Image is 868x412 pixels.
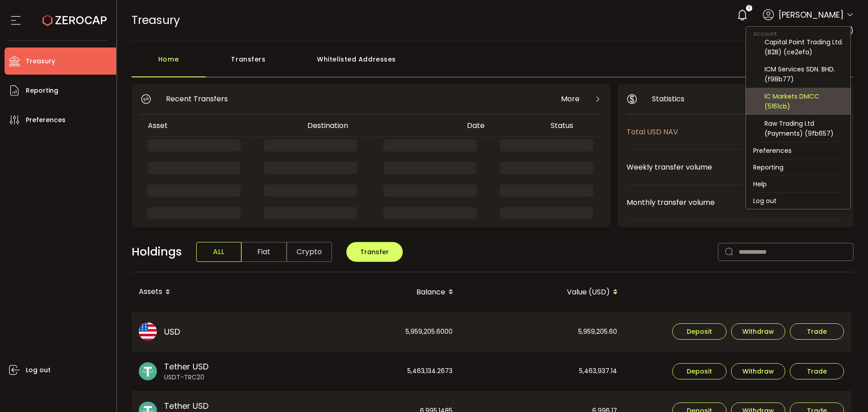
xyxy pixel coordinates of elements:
[287,242,332,262] span: Crypto
[292,50,422,77] div: Whitelisted Addresses
[300,120,460,131] div: Destination
[241,242,287,262] span: Fiat
[731,323,785,340] button: Withdraw
[627,161,799,173] span: Weekly transfer volume
[764,64,843,84] div: ICM Services SDN. BHD. (f98b77)
[296,313,460,351] div: 5,959,205.6000
[164,400,208,412] span: Tether USD
[687,328,712,335] span: Deposit
[748,5,750,11] span: 3
[731,363,785,379] button: Withdraw
[164,373,208,382] span: USDT-TRC20
[460,120,543,131] div: Date
[561,93,580,104] span: More
[823,369,868,412] iframe: Chat Widget
[26,55,55,68] span: Treasury
[139,322,157,341] img: usd_portfolio.svg
[778,9,844,21] span: [PERSON_NAME]
[746,193,850,209] li: Log out
[26,364,51,377] span: Log out
[543,120,600,131] div: Status
[687,368,712,374] span: Deposit
[763,25,854,36] span: Raw Trading Ltd (af7c49)
[132,12,180,28] span: Treasury
[742,328,774,335] span: Withdraw
[764,118,843,138] div: Raw Trading Ltd (Payments) (9fb657)
[807,328,827,335] span: Trade
[627,126,801,137] span: Total USD NAV
[652,93,684,104] span: Statistics
[346,242,403,262] button: Transfer
[790,363,844,379] button: Trade
[461,284,625,300] div: Value (USD)
[141,120,300,131] div: Asset
[746,176,850,192] li: Help
[206,50,292,77] div: Transfers
[132,50,206,77] div: Home
[790,323,844,340] button: Trade
[461,351,624,391] div: 5,463,937.14
[196,242,241,262] span: ALL
[746,142,850,159] li: Preferences
[746,30,784,38] span: Account
[764,37,843,57] div: Capital Point Trading Ltd. (B2B) (ce2efa)
[296,351,460,391] div: 5,463,134.2673
[807,368,827,374] span: Trade
[164,326,180,338] span: USD
[296,284,461,300] div: Balance
[139,362,157,380] img: usdt_portfolio.svg
[26,84,58,97] span: Reporting
[461,313,624,351] div: 5,959,205.60
[164,360,208,373] span: Tether USD
[132,243,182,260] span: Holdings
[672,363,726,379] button: Deposit
[26,114,66,127] span: Preferences
[132,284,296,300] div: Assets
[627,197,794,208] span: Monthly transfer volume
[672,323,726,340] button: Deposit
[742,368,774,374] span: Withdraw
[360,247,389,256] span: Transfer
[166,93,228,104] span: Recent Transfers
[764,91,843,111] div: IC Markets DMCC (5161cb)
[746,159,850,175] li: Reporting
